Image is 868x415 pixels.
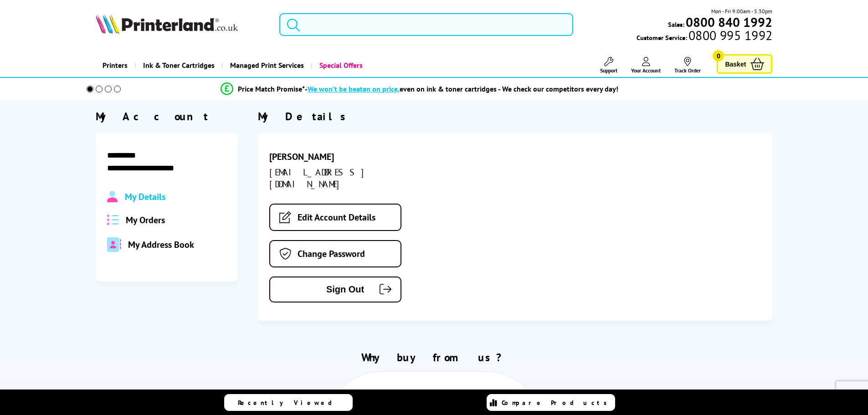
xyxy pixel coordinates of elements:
[668,20,684,29] span: Sales:
[717,54,772,74] a: Basket 0
[96,109,238,123] div: My Account
[631,67,661,74] span: Your Account
[637,31,772,42] span: Customer Service:
[502,399,612,407] span: Compare Products
[674,57,701,74] a: Track Order
[126,214,165,226] span: My Orders
[224,394,353,411] a: Recently Viewed
[96,54,134,77] a: Printers
[107,237,121,252] img: address-book-duotone-solid.svg
[711,7,772,15] span: Mon - Fri 9:00am - 5:30pm
[74,81,765,97] li: modal_Promise
[238,399,341,407] span: Recently Viewed
[269,166,431,190] div: [EMAIL_ADDRESS][DOMAIN_NAME]
[143,54,215,77] span: Ink & Toner Cartridges
[221,54,311,77] a: Managed Print Services
[284,284,364,295] span: Sign Out
[686,14,772,31] b: 0800 840 1992
[238,84,305,93] span: Price Match Promise*
[96,14,268,36] a: Printerland Logo
[269,204,401,231] a: Edit Account Details
[600,57,617,74] a: Support
[96,14,238,34] img: Printerland Logo
[258,109,772,123] div: My Details
[725,58,746,70] span: Basket
[311,54,370,77] a: Special Offers
[308,84,400,93] span: We won’t be beaten on price,
[687,31,772,40] span: 0800 995 1992
[487,394,615,411] a: Compare Products
[631,57,661,74] a: Your Account
[269,240,401,267] a: Change Password
[96,350,773,364] h2: Why buy from us?
[305,84,618,93] div: - even on ink & toner cartridges - We check our competitors every day!
[269,277,401,302] button: Sign Out
[134,54,221,77] a: Ink & Toner Cartridges
[713,50,724,61] span: 0
[107,215,119,225] img: all-order.svg
[125,191,165,203] span: My Details
[684,18,772,26] a: 0800 840 1992
[128,239,194,251] span: My Address Book
[107,191,118,203] img: Profile.svg
[269,151,431,163] div: [PERSON_NAME]
[600,67,617,74] span: Support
